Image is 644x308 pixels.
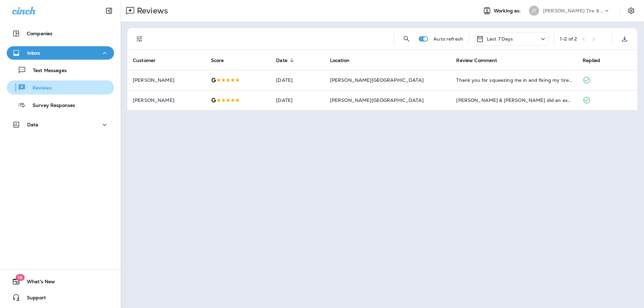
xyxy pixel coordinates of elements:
button: Companies [7,27,114,40]
p: Reviews [134,6,168,16]
span: Review Comment [456,57,506,63]
button: Support [7,291,114,304]
span: Location [330,57,358,63]
p: Text Messages [26,68,67,74]
span: Score [211,58,224,63]
p: [PERSON_NAME] [133,98,200,103]
button: Inbox [7,46,114,60]
span: [PERSON_NAME][GEOGRAPHIC_DATA] [330,77,424,83]
p: Data [27,122,39,127]
p: Auto refresh [433,36,463,42]
td: [DATE] [271,70,324,90]
button: Settings [625,5,637,17]
button: Survey Responses [7,98,114,112]
span: Review Comment [456,58,497,63]
span: Replied [583,58,600,63]
div: JT [529,6,539,16]
span: Location [330,58,350,63]
span: Date [276,57,296,63]
span: Score [211,57,233,63]
button: Search Reviews [400,32,413,46]
div: 1 - 2 of 2 [560,36,577,42]
p: Reviews [26,85,52,91]
td: [DATE] [271,90,324,110]
button: Text Messages [7,63,114,77]
span: Replied [583,57,609,63]
p: Companies [27,31,52,36]
button: 18What's New [7,275,114,288]
button: Export as CSV [618,32,631,46]
div: Kenneth & Garrett did an exceptional job fitting my car in during our out of town visit. AC conde... [456,97,572,104]
p: [PERSON_NAME] Tire & Auto [543,8,603,13]
button: Collapse Sidebar [100,4,118,17]
span: Date [276,58,287,63]
p: Last 7 Days [487,36,513,42]
button: Filters [133,32,146,46]
span: What's New [20,279,55,287]
button: Data [7,118,114,131]
span: Customer [133,58,156,63]
span: Working as: [494,8,522,14]
span: [PERSON_NAME][GEOGRAPHIC_DATA] [330,97,424,103]
button: Reviews [7,80,114,95]
span: 18 [15,274,24,281]
span: Support [20,295,46,303]
p: Survey Responses [26,103,75,109]
div: Thank you for squeezing me in and fixing my tire. Awesome service and great customer service!! [456,77,572,83]
p: [PERSON_NAME] [133,77,200,83]
p: Inbox [27,50,40,56]
span: Customer [133,57,164,63]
